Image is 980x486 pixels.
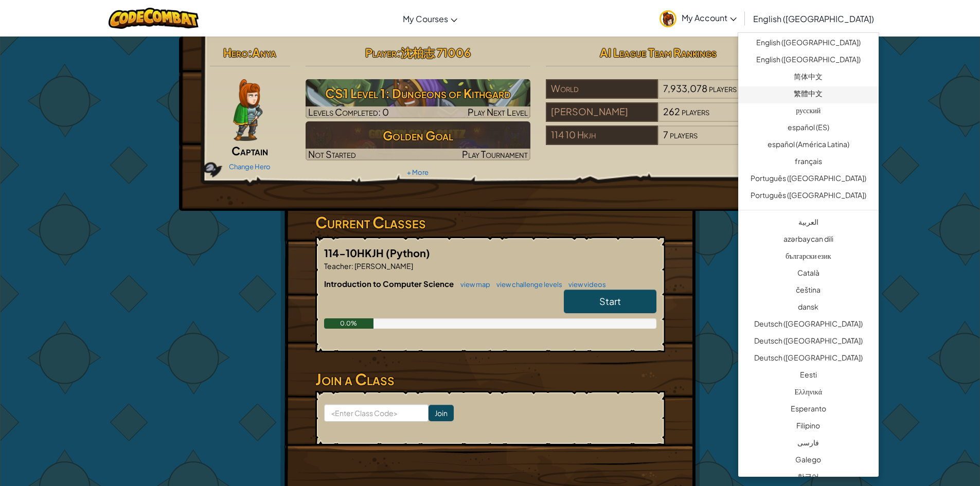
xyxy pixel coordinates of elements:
a: view map [455,280,490,289]
a: Golden GoalNot StartedPlay Tournament [306,121,530,160]
a: български език [738,249,879,266]
a: view challenge levels [491,280,562,289]
a: Português ([GEOGRAPHIC_DATA]) [738,171,879,188]
a: Deutsch ([GEOGRAPHIC_DATA]) [738,334,879,351]
span: : [397,45,401,60]
span: Hero [223,45,248,60]
a: dansk [738,300,879,317]
span: My Account [682,12,737,23]
span: : [351,261,353,271]
span: Start [599,295,621,307]
img: CodeCombat logo [109,8,199,29]
a: 简体中文 [738,69,879,86]
h3: Golden Goal [306,124,530,147]
a: español (ES) [738,120,879,137]
a: 114 10 Hkjh7players [546,135,771,147]
span: Not Started [308,148,356,160]
a: 繁體中文 [738,86,879,103]
span: 114-10HKJH [324,246,386,259]
a: español (América Latina) [738,137,879,154]
span: [PERSON_NAME] [353,261,413,271]
span: 7,933,078 [663,82,707,94]
img: captain-pose.png [233,79,262,141]
span: Teacher [324,261,351,271]
div: 0.0% [324,318,374,329]
a: [PERSON_NAME]262players [546,112,771,124]
a: azərbaycan dili [738,232,879,249]
a: + More [407,168,429,176]
span: : [248,45,252,60]
span: Introduction to Computer Science [324,279,455,289]
a: العربية [738,215,879,232]
span: AI League Team Rankings [600,45,717,60]
span: Play Next Level [468,106,528,118]
a: view videos [563,280,606,289]
a: Eesti [738,368,879,385]
a: русский [738,103,879,120]
span: Player [365,45,397,60]
span: Levels Completed: 0 [308,106,389,118]
a: Ελληνικά [738,385,879,402]
a: Galego [738,453,879,470]
span: My Courses [403,13,448,24]
a: English ([GEOGRAPHIC_DATA]) [748,5,879,32]
span: English ([GEOGRAPHIC_DATA]) [753,13,874,24]
div: 114 10 Hkjh [546,125,658,145]
a: Esperanto [738,402,879,419]
a: Change Hero [229,163,271,171]
img: CS1 Level 1: Dungeons of Kithgard [306,79,530,118]
a: Filipino [738,419,879,436]
a: Deutsch ([GEOGRAPHIC_DATA]) [738,351,879,368]
img: avatar [660,10,676,27]
span: players [709,82,737,94]
input: Join [429,405,454,421]
span: Play Tournament [462,148,528,160]
span: Captain [231,143,268,158]
a: Português ([GEOGRAPHIC_DATA]) [738,188,879,205]
span: 7 [663,129,668,140]
span: 262 [663,105,680,117]
h3: Current Classes [315,211,665,234]
span: players [682,105,709,117]
input: <Enter Class Code> [324,404,429,422]
h3: CS1 Level 1: Dungeons of Kithgard [306,82,530,105]
a: English ([GEOGRAPHIC_DATA]) [738,52,879,69]
div: World [546,79,658,99]
div: [PERSON_NAME] [546,102,658,122]
a: français [738,154,879,171]
span: players [670,129,698,140]
a: Play Next Level [306,79,530,118]
span: (Python) [386,246,430,259]
span: 沈柏志 71006 [401,45,471,60]
a: Deutsch ([GEOGRAPHIC_DATA]) [738,317,879,334]
h3: Join a Class [315,368,665,391]
img: Golden Goal [306,121,530,160]
a: World7,933,078players [546,89,771,101]
a: My Account [654,2,742,34]
a: čeština [738,283,879,300]
span: Anya [252,45,276,60]
a: فارسی [738,436,879,453]
a: My Courses [398,5,462,32]
a: Català [738,266,879,283]
a: English ([GEOGRAPHIC_DATA]) [738,35,879,52]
